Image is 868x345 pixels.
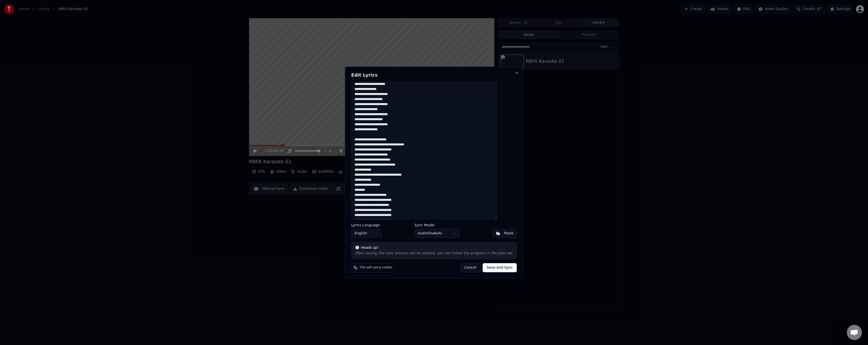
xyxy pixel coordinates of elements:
[356,251,512,256] div: After saving, the sync process will be started, you can follow the progress in the Jobs tab
[356,245,512,250] div: Heads up!
[460,263,480,272] button: Cancel
[360,266,392,270] span: This will use 6 credits
[483,263,517,272] button: Save and Sync
[504,231,513,236] div: Paste
[414,223,460,227] label: Sync Model
[351,223,382,227] label: Lyrics Language
[351,73,517,77] h2: Edit Lyrics
[493,229,517,238] button: Paste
